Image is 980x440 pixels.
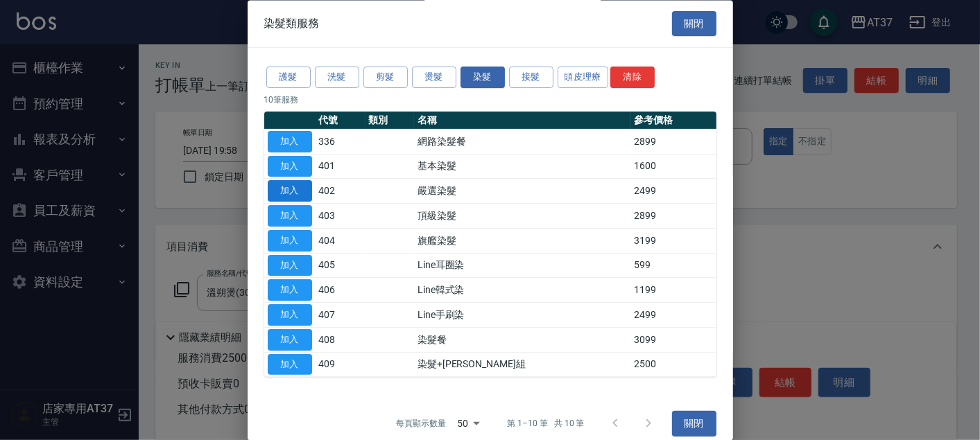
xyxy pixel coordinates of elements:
td: 染髮餐 [414,328,630,353]
td: 599 [630,254,716,279]
td: 407 [316,303,365,328]
td: 409 [316,353,365,378]
td: 1199 [630,278,716,303]
td: 2899 [630,130,716,155]
td: 404 [316,229,365,254]
button: 加入 [268,354,312,376]
td: 402 [316,179,365,204]
button: 清除 [610,67,655,89]
button: 關閉 [672,11,716,37]
button: 加入 [268,280,312,301]
td: Line手刷染 [414,303,630,328]
button: 加入 [268,230,312,252]
th: 參考價格 [630,112,716,130]
td: 2500 [630,353,716,378]
button: 加入 [268,131,312,152]
p: 第 1–10 筆 共 10 筆 [507,418,584,430]
td: 2499 [630,303,716,328]
td: 3099 [630,328,716,353]
button: 剪髮 [363,67,408,89]
td: 401 [316,155,365,179]
button: 加入 [268,181,312,202]
button: 加入 [268,305,312,326]
td: 嚴選染髮 [414,179,630,204]
th: 代號 [316,112,365,130]
td: 2899 [630,204,716,229]
td: 2499 [630,179,716,204]
button: 加入 [268,255,312,276]
button: 洗髮 [315,67,359,89]
td: 旗艦染髮 [414,229,630,254]
td: 3199 [630,229,716,254]
td: Line韓式染 [414,278,630,303]
button: 頭皮理療 [558,67,609,89]
p: 10 筆服務 [264,94,716,106]
span: 染髮類服務 [264,17,320,30]
th: 名稱 [414,112,630,130]
button: 接髮 [509,67,553,89]
button: 護髮 [266,67,311,89]
td: 408 [316,328,365,353]
button: 染髮 [461,67,505,89]
td: 405 [316,254,365,279]
td: Line耳圈染 [414,254,630,279]
td: 336 [316,130,365,155]
p: 每頁顯示數量 [396,418,446,430]
button: 燙髮 [412,67,456,89]
button: 加入 [268,156,312,177]
td: 頂級染髮 [414,204,630,229]
th: 類別 [365,112,414,130]
button: 加入 [268,329,312,351]
td: 基本染髮 [414,155,630,179]
td: 染髮+[PERSON_NAME]組 [414,353,630,378]
td: 403 [316,204,365,229]
td: 406 [316,278,365,303]
button: 加入 [268,206,312,227]
td: 網路染髮餐 [414,130,630,155]
td: 1600 [630,155,716,179]
button: 關閉 [672,412,716,437]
